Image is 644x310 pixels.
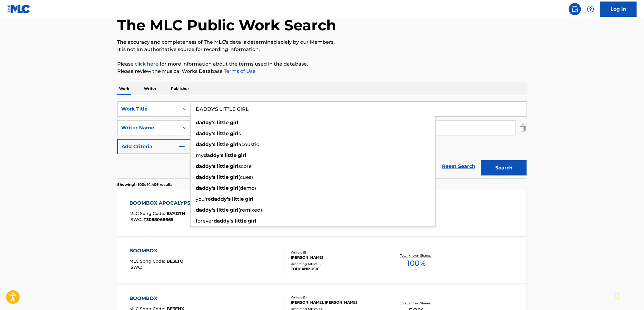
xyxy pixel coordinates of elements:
[196,163,216,169] strong: daddy's
[217,174,229,180] strong: little
[130,211,167,216] span: MLC Song Code :
[204,152,224,158] strong: daddy's
[196,207,216,213] strong: daddy's
[7,5,31,13] img: MLC Logo
[196,141,216,147] strong: daddy's
[238,185,256,191] span: (demo)
[407,258,426,269] span: 100 %
[230,141,238,147] strong: girl
[225,152,237,158] strong: little
[238,174,253,180] span: (cues)
[117,68,527,75] p: Please review the Musical Works Database
[571,5,579,13] img: search
[135,61,158,67] a: click here
[248,218,256,224] strong: girl
[291,250,382,255] div: Writers ( 1 )
[117,60,527,68] p: Please for more information about the terms used in the database.
[196,218,214,224] span: forever
[130,217,144,222] span: ISWC :
[238,141,259,147] span: acoustic
[291,255,382,260] div: [PERSON_NAME]
[214,218,234,224] strong: daddy's
[400,253,433,258] p: Total Known Shares:
[291,266,382,272] div: TOUCANMUSIC
[245,196,254,202] strong: girl
[481,160,527,175] button: Search
[117,39,527,46] p: The accuracy and completeness of The MLC's data is determined solely by our Members.
[439,160,478,173] a: Reset Search
[217,185,229,191] strong: little
[117,190,527,236] a: BOOMBOX APOCALYPSEMLC Song Code:BVAG7NISWC:T3058068665Writers (2)[PERSON_NAME], [PERSON_NAME]Reco...
[291,262,382,266] div: Recording Artists ( 1 )
[196,196,211,202] span: you're
[117,82,131,95] p: Work
[235,218,247,224] strong: little
[167,211,185,216] span: BVAG7N
[291,295,382,300] div: Writers ( 2 )
[117,238,527,284] a: BOOMBOXMLC Song Code:BE3LTQISWC:Writers (1)[PERSON_NAME]Recording Artists (1)TOUCANMUSICTotal Kno...
[169,82,191,95] p: Publisher
[117,182,172,187] p: Showing 1 - 100 of 4,406 results
[211,196,231,202] strong: daddy's
[217,207,229,213] strong: little
[217,120,229,125] strong: little
[167,258,184,264] span: BE3LTQ
[217,163,229,169] strong: little
[230,185,238,191] strong: girl
[130,199,197,207] div: BOOMBOX APOCALYPSE
[238,131,241,136] span: s
[520,120,527,135] img: Delete Criterion
[230,163,238,169] strong: girl
[196,131,216,136] strong: daddy's
[600,2,637,17] a: Log In
[238,207,262,213] span: (remixed)
[230,174,238,180] strong: girl
[238,152,246,158] strong: girl
[130,264,144,270] span: ISWC :
[616,287,619,305] div: Drag
[291,300,382,305] div: [PERSON_NAME], [PERSON_NAME]
[569,3,581,15] a: Public Search
[130,295,184,302] div: BOOMBOX
[230,120,238,125] strong: girl
[230,131,238,136] strong: girl
[196,185,216,191] strong: daddy's
[121,105,176,113] div: Work Title
[223,68,256,74] a: Terms of Use
[117,46,527,53] p: It is not an authoritative source for recording information.
[196,174,216,180] strong: daddy's
[614,281,644,310] iframe: Chat Widget
[144,217,174,222] span: T3058068665
[117,101,527,179] form: Search Form
[238,163,252,169] span: score
[196,152,204,158] span: my
[117,139,191,154] button: Add Criteria
[130,247,184,254] div: BOOMBOX
[117,16,336,34] h1: The MLC Public Work Search
[587,5,594,13] img: help
[196,120,216,125] strong: daddy's
[178,143,186,150] img: 9d2ae6d4665cec9f34b9.svg
[400,301,433,305] p: Total Known Shares:
[585,3,597,15] div: Help
[217,141,229,147] strong: little
[130,258,167,264] span: MLC Song Code :
[232,196,244,202] strong: little
[217,131,229,136] strong: little
[230,207,238,213] strong: girl
[142,82,158,95] p: Writer
[121,124,176,131] div: Writer Name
